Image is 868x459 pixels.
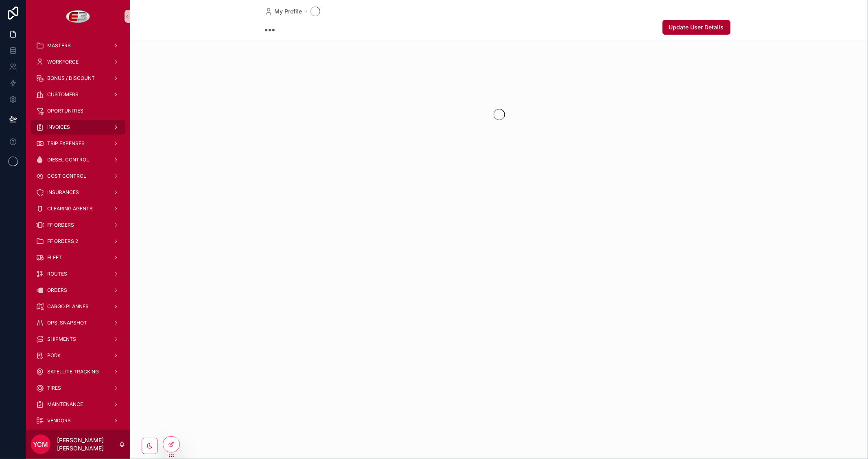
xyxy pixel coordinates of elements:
span: DIESEL CONTROL [47,157,89,163]
span: Update User Details [669,23,724,31]
span: CLEARING AGENTS [47,205,93,212]
a: OPS. SNAPSHOT [31,316,125,330]
a: CARGO PLANNER [31,299,125,314]
span: INVOICES [47,124,70,130]
span: My Profile [275,7,302,15]
a: TRIP EXPENSES [31,136,125,151]
a: MASTERS [31,38,125,53]
a: SHIPMENTS [31,332,125,346]
span: MAINTENANCE [47,401,83,408]
a: ORDERS [31,283,125,298]
span: WORKFORCE [47,59,79,65]
a: PODs [31,348,125,363]
a: CLEARING AGENTS [31,201,125,216]
img: App logo [66,10,91,23]
a: FF ORDERS [31,218,125,232]
a: SATELLITE TRACKING [31,364,125,379]
span: OPS. SNAPSHOT [47,320,87,326]
span: OPORTUNITIES [47,108,83,114]
a: MAINTENANCE [31,397,125,412]
span: MASTERS [47,42,71,49]
a: My Profile [265,7,302,15]
a: BONUS / DISCOUNT [31,71,125,86]
span: FF ORDERS [47,222,74,228]
a: FLEET [31,250,125,265]
span: VENDORS [47,417,71,424]
p: [PERSON_NAME] [PERSON_NAME] [57,436,119,452]
a: FF ORDERS 2 [31,234,125,249]
span: FF ORDERS 2 [47,238,78,245]
div: scrollable content [26,33,130,430]
span: ORDERS [47,287,67,293]
span: FLEET [47,254,62,261]
span: CUSTOMERS [47,91,79,98]
a: OPORTUNITIES [31,104,125,118]
span: SATELLITE TRACKING [47,369,99,375]
span: SHIPMENTS [47,336,76,342]
a: DIESEL CONTROL [31,152,125,167]
a: ROUTES [31,267,125,281]
span: BONUS / DISCOUNT [47,75,95,82]
span: PODs [47,352,60,359]
span: ROUTES [47,271,67,277]
a: VENDORS [31,413,125,428]
a: WORKFORCE [31,55,125,69]
span: INSURANCES [47,189,79,196]
a: TIRES [31,381,125,395]
span: YCM [33,439,48,449]
a: CUSTOMERS [31,87,125,102]
span: COST CONTROL [47,173,86,179]
a: INVOICES [31,120,125,135]
span: TRIP EXPENSES [47,140,85,147]
a: INSURANCES [31,185,125,200]
span: TIRES [47,385,61,391]
span: CARGO PLANNER [47,303,89,310]
button: Update User Details [662,20,730,35]
a: COST CONTROL [31,169,125,183]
